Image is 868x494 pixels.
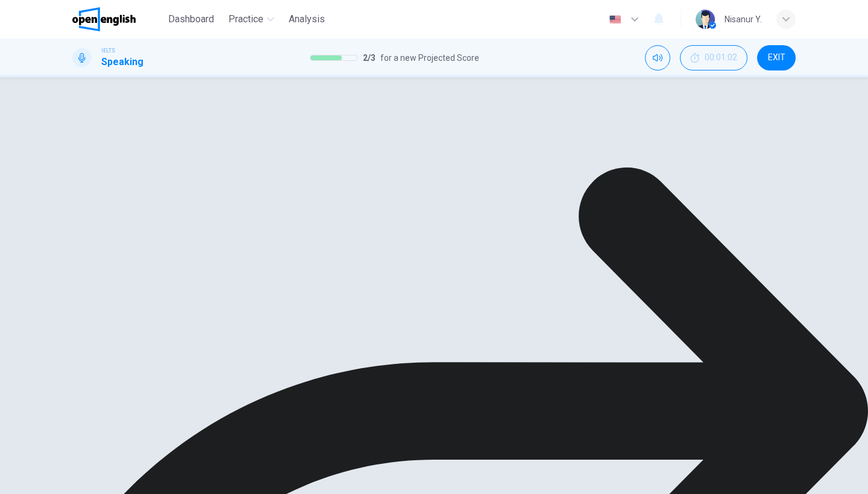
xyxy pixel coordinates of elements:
button: Practice [224,8,279,30]
img: Profile picture [696,10,715,29]
a: OpenEnglish logo [72,7,163,31]
span: 00:01:02 [705,53,737,63]
img: OpenEnglish logo [72,7,136,31]
span: Analysis [289,12,325,27]
span: Dashboard [168,12,214,27]
button: EXIT [757,45,796,70]
img: en [608,15,623,24]
div: Hide [680,45,747,70]
span: IELTS [101,46,115,55]
span: Practice [228,12,263,27]
h1: Speaking [101,55,143,69]
span: for a new Projected Score [380,51,479,65]
button: 00:01:02 [680,45,747,70]
span: 2 / 3 [363,51,376,65]
span: EXIT [768,53,785,63]
div: Nisanur Y. [725,12,762,27]
button: Analysis [284,8,330,30]
button: Dashboard [163,8,219,30]
div: Mute [645,45,670,70]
